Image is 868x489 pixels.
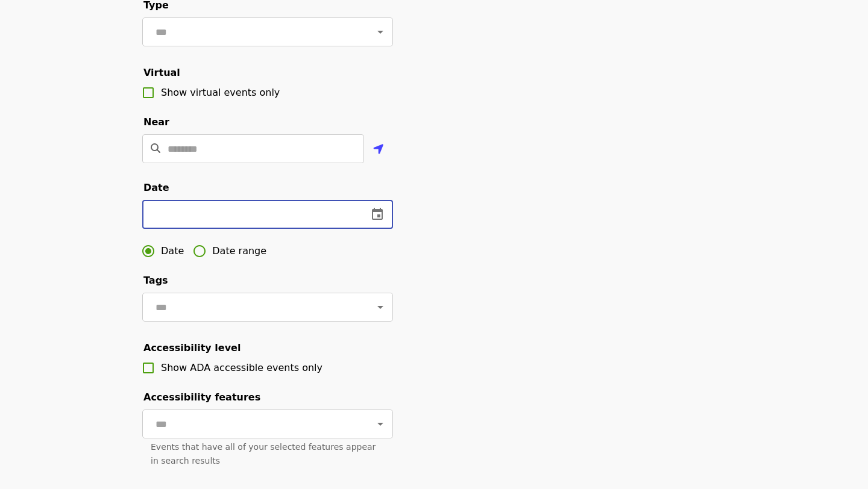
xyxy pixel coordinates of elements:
[372,416,389,432] button: Open
[143,67,180,78] span: Virtual
[168,134,364,163] input: Location
[151,143,160,154] i: search icon
[161,362,322,373] span: Show ADA accessible events only
[372,23,389,40] button: Open
[364,135,393,164] button: Use my location
[143,116,169,128] span: Near
[143,275,168,286] span: Tags
[161,244,184,258] span: Date
[143,391,260,403] span: Accessibility features
[373,142,384,157] i: location-arrow icon
[372,299,389,316] button: Open
[143,182,169,193] span: Date
[363,200,392,229] button: change date
[143,342,241,354] span: Accessibility level
[212,244,266,258] span: Date range
[151,442,376,466] span: Events that have all of your selected features appear in search results
[161,87,280,98] span: Show virtual events only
